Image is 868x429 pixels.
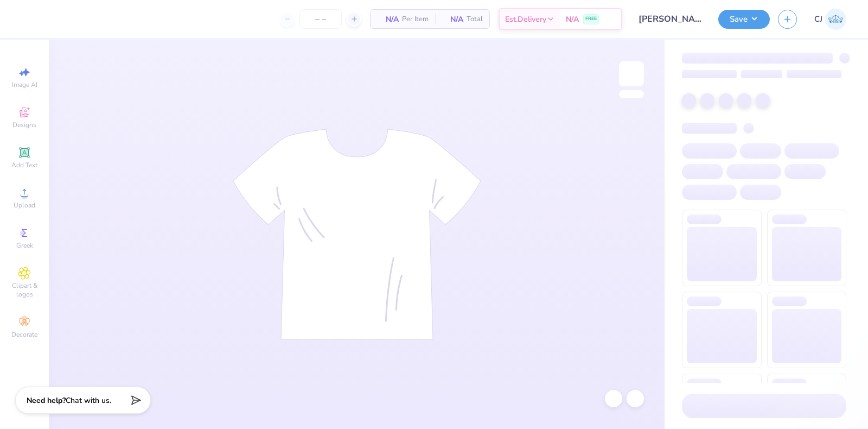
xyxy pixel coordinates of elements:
button: Save [718,10,770,29]
span: N/A [377,14,399,25]
span: Est. Delivery [505,14,546,25]
span: Clipart & logos [5,281,43,299]
span: N/A [566,14,579,25]
span: Chat with us. [66,395,111,406]
span: Add Text [11,161,37,169]
img: Carljude Jashper Liwanag [825,9,846,30]
span: Upload [14,201,35,210]
input: – – [299,9,342,29]
span: N/A [442,14,463,25]
span: FREE [585,15,597,23]
a: CJ [814,9,846,30]
span: CJ [814,13,822,26]
img: tee-skeleton.svg [233,129,481,340]
span: Greek [16,241,33,250]
span: Designs [12,121,36,129]
strong: Need help? [27,395,66,406]
span: Per Item [402,14,429,25]
span: Decorate [11,330,37,339]
input: Untitled Design [630,8,710,30]
span: Total [467,14,483,25]
span: Image AI [12,80,37,89]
